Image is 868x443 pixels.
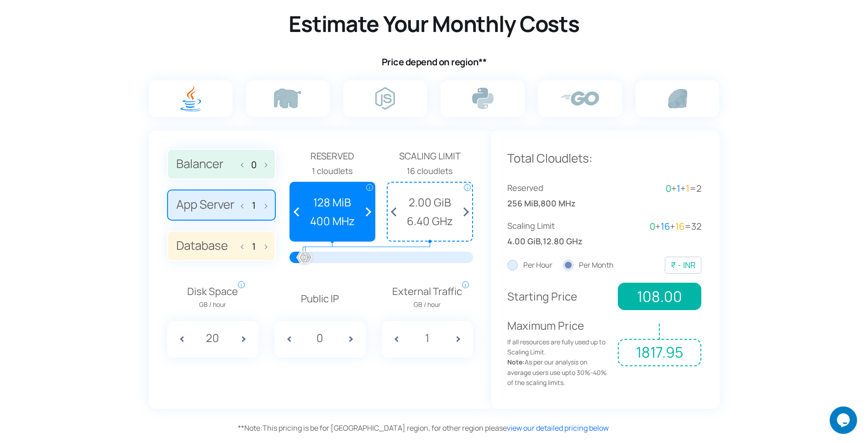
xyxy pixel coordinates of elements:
span: Scaling Limit [507,219,605,232]
span: 0 [666,182,671,195]
label: Per Month [563,259,614,271]
h4: Price depend on region** [147,56,722,68]
iframe: chat widget [830,406,859,434]
span: 0 [650,220,655,232]
img: go [561,91,599,105]
span: Scaling Limit [387,149,473,163]
div: + + = [604,219,701,234]
span: i [366,184,373,191]
span: 32 [691,220,701,232]
div: , [507,219,605,248]
p: Maximum Price [507,317,611,388]
span: Reserved [507,181,605,195]
span: 16 [661,220,670,232]
span: External Traffic [392,284,462,310]
span: 1 [686,182,689,195]
span: 1 [677,182,680,195]
p: Public IP [274,291,366,307]
span: 2 [696,182,701,195]
strong: Note: [507,358,525,366]
label: Database [167,231,276,262]
span: GB / hour [392,300,462,310]
label: Balancer [167,149,276,180]
div: + + = [604,181,701,196]
span: 800 MHz [541,197,576,210]
span: 2.00 GiB [392,194,468,211]
span: 16 [675,220,684,232]
span: 6.40 GHz [392,212,468,230]
span: 108.00 [618,283,701,310]
h2: Estimate Your Monthly Costs [147,10,722,38]
span: 400 MHz [295,212,370,230]
input: Balancer [247,159,261,170]
span: Disk Space [187,284,238,310]
span: i [462,281,469,288]
span: If all resources are fully used up to Scaling Limit. As per our analysis on average users use upt... [507,337,611,388]
div: 1 cloudlets [289,164,376,178]
div: 16 cloudlets [387,164,473,178]
label: App Server [167,190,276,221]
a: view our detailed pricing below [507,423,609,433]
img: ruby [668,89,687,108]
span: 128 MiB [295,194,370,211]
p: Total Cloudlets: [507,149,701,168]
span: i [238,281,245,288]
span: 4.00 GiB [507,235,541,248]
span: 256 MiB [507,197,538,210]
span: Note: [238,423,263,433]
img: python [472,88,494,109]
label: Per Hour [507,259,552,271]
span: GB / hour [187,300,238,310]
div: ₹ - INR [671,258,695,272]
div: This pricing is be for [GEOGRAPHIC_DATA] region, for other region please [238,422,722,434]
div: , [507,181,605,210]
span: 12.80 GHz [543,235,583,248]
img: php [274,89,301,108]
input: App Server [247,200,261,211]
span: 1817.95 [618,339,701,366]
input: Database [247,241,261,252]
span: i [464,184,471,191]
img: node [375,87,395,110]
img: java [180,85,201,111]
span: Reserved [289,149,376,163]
p: Starting Price [507,288,611,305]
